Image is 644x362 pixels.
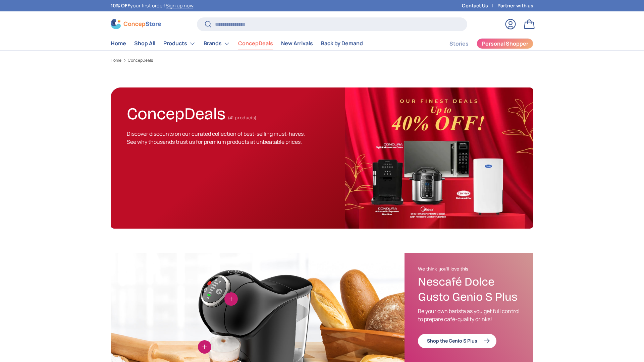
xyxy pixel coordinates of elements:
h2: We think you'll love this [418,266,520,272]
a: New Arrivals [281,37,313,50]
strong: 10% OFF [111,2,130,9]
img: ConcepStore [111,19,161,29]
a: Home [111,58,121,62]
a: Contact Us [462,2,497,9]
p: Be your own barista as you get full control to prepare café-quality drinks! [418,307,520,323]
span: Personal Shopper [482,41,528,46]
nav: Secondary [433,37,533,50]
h1: ConcepDeals [127,101,225,124]
img: ConcepDeals [345,87,533,229]
a: Personal Shopper [477,38,533,49]
a: Partner with us [497,2,533,9]
p: your first order! . [111,2,195,9]
summary: Products [159,37,200,50]
a: Products [163,37,196,50]
a: Home [111,37,126,50]
a: Shop the Genio S Plus [418,334,496,348]
a: Brands [204,37,230,50]
nav: Primary [111,37,363,50]
a: ConcepDeals [238,37,273,50]
a: ConcepDeals [128,58,153,62]
span: (41 products) [228,115,256,121]
nav: Breadcrumbs [111,57,533,63]
a: Sign up now [166,2,193,9]
a: Shop All [134,37,155,50]
summary: Brands [200,37,234,50]
a: Back by Demand [321,37,363,50]
a: Stories [449,37,469,50]
span: Discover discounts on our curated collection of best-selling must-haves. See why thousands trust ... [127,130,305,145]
h3: Nescafé Dolce Gusto Genio S Plus [418,275,520,305]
